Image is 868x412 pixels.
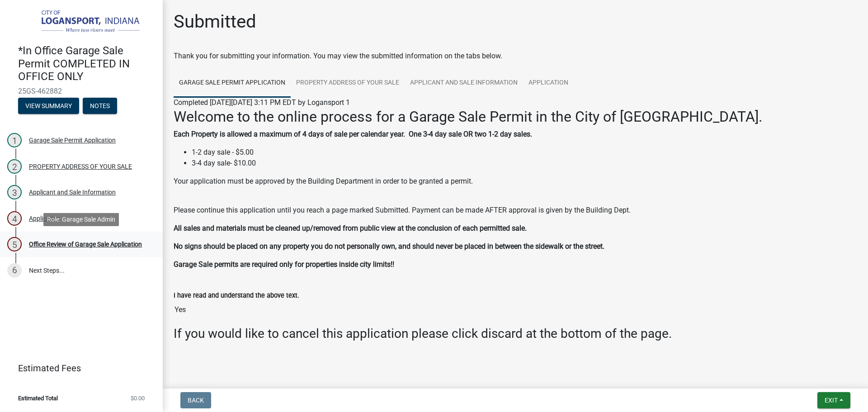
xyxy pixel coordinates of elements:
a: Applicant and Sale Information [405,69,523,98]
li: 1-2 day sale - $5.00 [192,147,857,158]
div: Role: Garage Sale Admin [43,213,119,226]
div: 5 [7,237,22,251]
wm-modal-confirm: Notes [83,103,117,110]
div: 4 [7,211,22,226]
div: 6 [7,263,22,278]
a: PROPERTY ADDRESS OF YOUR SALE [291,69,405,98]
p: Your application must be approved by the Building Department in order to be granted a permit. [174,176,857,198]
wm-modal-confirm: Summary [18,103,79,110]
div: Application [29,215,61,222]
h1: Submitted [174,11,256,33]
span: 25GS-462882 [18,87,145,95]
div: Thank you for submitting your information. You may view the submitted information on the tabs below. [174,51,857,62]
span: $0.00 [131,395,145,401]
div: Office Review of Garage Sale Application [29,241,142,247]
label: I have read and understand the above text. [174,293,299,299]
div: Garage Sale Permit Application [29,137,116,143]
strong: All sales and materials must be cleaned up/removed from public view at the conclusion of each per... [174,224,527,232]
button: Notes [83,98,117,114]
strong: Each Property is allowed a maximum of 4 days of sale per calendar year. One 3-4 day sale OR two 1... [174,130,532,138]
button: View Summary [18,98,79,114]
a: Application [523,69,574,98]
span: Completed [DATE][DATE] 3:11 PM EDT by Logansport 1 [174,98,350,107]
h2: Welcome to the online process for a Garage Sale Permit in the City of [GEOGRAPHIC_DATA]. [174,108,857,125]
strong: No signs should be placed on any property you do not personally own, and should never be placed i... [174,242,604,251]
span: Back [188,397,204,404]
a: Estimated Fees [7,359,148,377]
span: Exit [825,397,838,404]
img: City of Logansport, Indiana [18,9,148,35]
span: Estimated Total [18,395,58,401]
a: Garage Sale Permit Application [174,69,291,98]
button: Exit [817,392,850,408]
p: Please continue this application until you reach a page marked Submitted. Payment can be made AFT... [174,205,857,216]
div: Applicant and Sale Information [29,189,116,195]
div: 3 [7,185,22,199]
div: PROPERTY ADDRESS OF YOUR SALE [29,163,132,170]
h4: *In Office Garage Sale Permit COMPLETED IN OFFICE ONLY [18,44,156,83]
li: 3-4 day sale- $10.00 [192,158,857,169]
strong: Garage Sale permits are required only for properties inside city limits!! [174,260,394,269]
button: Back [180,392,211,408]
div: 1 [7,133,22,147]
h3: If you would like to cancel this application please click discard at the bottom of the page. [174,326,857,341]
div: 2 [7,159,22,174]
